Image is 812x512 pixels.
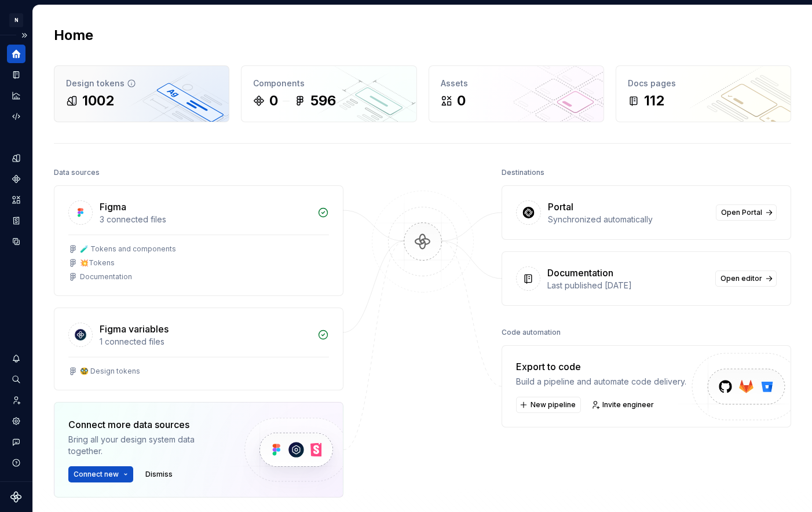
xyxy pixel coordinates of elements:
div: Destinations [502,164,544,181]
div: Design tokens [66,78,217,89]
a: Home [7,45,25,63]
a: Documentation [7,65,25,84]
span: Invite engineer [602,400,654,409]
div: 💥Tokens [80,258,115,268]
span: Open Portal [721,208,762,217]
a: Design tokens1002 [54,65,229,122]
button: Search ⌘K [7,370,25,389]
a: Assets0 [429,65,604,122]
button: N [2,8,30,32]
div: 0 [269,92,278,110]
button: Notifications [7,349,25,368]
div: Bring all your design system data together. [68,434,225,457]
div: Connect more data sources [68,418,225,431]
a: Docs pages112 [616,65,791,122]
div: Portal [548,200,573,214]
div: Figma variables [100,322,169,336]
div: Last published [DATE] [547,280,708,291]
a: Invite engineer [588,397,659,413]
div: 🥸 Design tokens [80,367,140,376]
div: 1 connected files [100,336,310,348]
div: Export to code [516,360,686,374]
h2: Home [54,26,93,45]
a: Assets [7,191,25,209]
div: 112 [644,92,664,110]
div: 0 [457,92,466,110]
span: Open editor [720,274,762,283]
span: New pipeline [531,400,576,409]
div: Documentation [547,266,613,280]
div: N [9,13,23,27]
a: Figma3 connected files🧪 Tokens and components💥TokensDocumentation [54,185,343,296]
a: Data sources [7,232,25,251]
a: Storybook stories [7,211,25,230]
a: Components0596 [241,65,416,122]
div: Data sources [54,164,100,181]
a: Design tokens [7,149,25,167]
div: 1002 [82,92,114,110]
a: Open Portal [716,204,777,221]
div: Build a pipeline and automate code delivery. [516,376,686,387]
div: 3 connected files [100,214,310,225]
button: Connect new [68,466,133,482]
span: Connect new [74,470,119,479]
div: 🧪 Tokens and components [80,244,176,254]
div: Figma [100,200,126,214]
div: Synchronized automatically [548,214,709,225]
a: Figma variables1 connected files🥸 Design tokens [54,308,343,390]
a: Open editor [715,270,777,287]
div: Code automation [502,324,561,341]
a: Components [7,170,25,188]
a: Analytics [7,86,25,105]
span: Dismiss [145,470,173,479]
button: Contact support [7,433,25,451]
div: Docs pages [628,78,779,89]
div: Assets [441,78,592,89]
div: 596 [310,92,336,110]
a: Code automation [7,107,25,126]
a: Settings [7,412,25,430]
div: Components [253,78,404,89]
div: Documentation [80,272,132,281]
button: Dismiss [140,466,178,482]
button: New pipeline [516,397,581,413]
button: Expand sidebar [16,27,32,43]
a: Invite team [7,391,25,409]
svg: Supernova Logo [10,491,22,503]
